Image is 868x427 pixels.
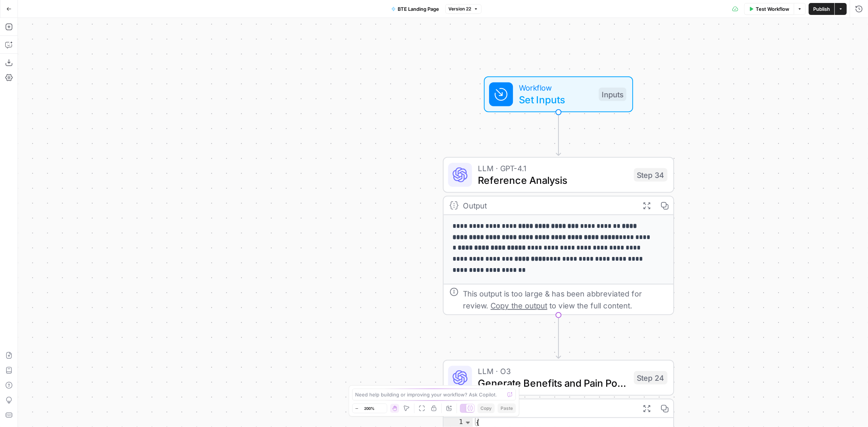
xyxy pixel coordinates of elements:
button: BTE Landing Page [387,3,444,15]
button: Paste [498,404,516,413]
button: Copy [477,404,495,413]
div: Output [463,402,633,414]
span: Generate Benefits and Pain Points [478,376,628,390]
span: Copy [480,405,492,412]
div: This output is too large & has been abbreviated for review. to view the full content. [463,288,667,311]
button: Publish [809,3,834,15]
button: Test Workflow [744,3,794,15]
span: LLM · O3 [478,365,628,377]
span: Version 22 [449,6,471,12]
span: Set Inputs [519,92,593,107]
g: Edge from start to step_34 [556,112,561,155]
span: 200% [364,405,375,411]
span: Paste [501,405,513,412]
span: Publish [813,5,830,13]
div: Step 24 [634,371,667,384]
div: 1 [444,418,473,427]
span: LLM · GPT-4.1 [478,162,628,174]
span: BTE Landing Page [398,5,439,13]
span: Copy the output [491,301,547,310]
span: Toggle code folding, rows 1 through 3 [464,418,472,427]
span: Workflow [519,82,593,94]
div: Inputs [599,88,626,101]
button: Version 22 [445,4,482,14]
g: Edge from step_34 to step_24 [556,315,561,358]
span: Test Workflow [756,5,789,13]
span: Reference Analysis [478,173,628,188]
div: Step 34 [634,168,667,182]
div: WorkflowSet InputsInputs [443,76,674,112]
div: Output [463,200,633,211]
